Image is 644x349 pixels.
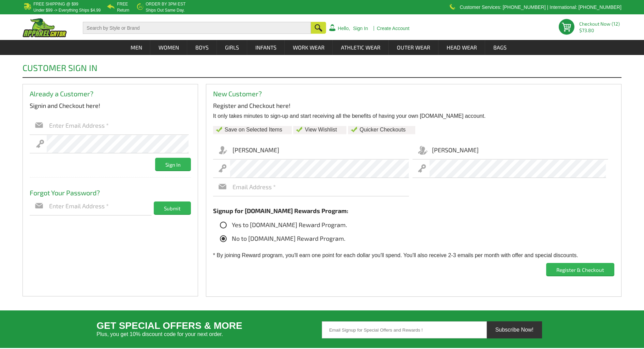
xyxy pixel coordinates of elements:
[23,64,621,77] h1: Customer Sign In
[154,201,191,214] input: Submit
[460,5,621,9] p: Customer Services: [PHONE_NUMBER] | International: [PHONE_NUMBER]
[213,113,614,119] p: It only takes minutes to sign-up and start receiving all the benefits of having your own [DOMAIN_...
[213,84,614,98] h2: New Customer?
[96,330,322,338] span: Plus, you get 10% discount code for your next order.
[248,40,284,55] a: Infants
[47,116,189,135] input: Enter Email Address *
[333,40,388,55] a: Athletic Wear
[123,40,150,55] a: Men
[322,321,486,338] input: Email Signup for Special Offers and Rewards !
[117,2,128,6] b: Free
[155,158,191,170] input: Sign In
[579,21,620,27] a: Checkout Now (12)
[33,2,78,6] b: Free Shipping @ $99
[430,141,609,159] input: Last Name *
[439,40,485,55] a: Head Wear
[30,183,191,197] h2: Forgot Your Password?
[117,8,129,12] p: Return
[213,101,614,110] p: Register and Checkout here!
[217,40,247,55] a: Girls
[546,263,614,276] input: Register & Checkout
[146,2,185,6] b: Order by 3PM EST
[213,207,348,214] b: Signup for [DOMAIN_NAME] Rewards Program:
[353,26,368,31] a: Sign In
[285,40,332,55] a: Work Wear
[485,40,514,55] a: Bags
[338,26,350,31] a: Hello,
[188,40,216,55] a: Boys
[220,222,347,228] label: Yes to [DOMAIN_NAME] Reward Program.
[230,141,409,159] input: First Name *
[146,8,185,12] p: ships out same day.
[389,40,438,55] a: Outer Wear
[377,26,409,31] a: Create Account
[83,22,311,34] input: Search by Style or Brand
[487,321,542,338] button: Subscribe Now!
[579,28,621,33] span: $73.80
[96,321,322,338] h3: Get Special Offers & More
[30,84,191,98] h2: Already a Customer?
[293,126,346,134] li: View Wishlist
[213,126,292,134] li: Save on Selected Items
[230,178,409,196] input: Email Address *
[348,126,415,134] li: Quicker Checkouts
[213,252,614,259] p: * By joining Reward program, you'll earn one point for each dollar you'll spend. You'll also rece...
[33,8,101,12] p: under $99 -> everything ships $4.99
[151,40,187,55] a: Women
[220,235,345,242] label: No to [DOMAIN_NAME] Reward Program.
[23,18,67,37] img: ApparelGator
[30,101,191,110] p: Signin and Checkout here!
